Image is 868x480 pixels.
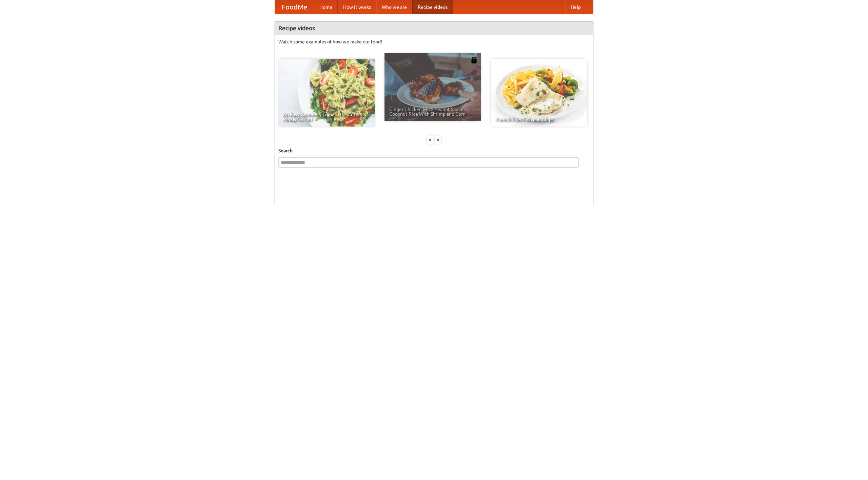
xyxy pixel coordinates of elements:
[278,59,375,127] a: An Easy, Summery Tomato Pasta That's Ready for Fall
[283,112,370,122] span: An Easy, Summery Tomato Pasta That's Ready for Fall
[491,59,587,127] a: French Fries Fish and Chips
[376,0,412,14] a: Who we are
[471,57,477,63] img: 483408.png
[338,0,376,14] a: How it works
[496,117,583,122] span: French Fries Fish and Chips
[565,0,586,14] a: Help
[435,135,441,144] div: »
[278,147,590,154] h5: Search
[412,0,453,14] a: Recipe videos
[275,21,593,35] h4: Recipe videos
[427,135,433,144] div: «
[275,0,314,14] a: FoodMe
[278,38,590,45] p: Watch some examples of how we make our food!
[314,0,338,14] a: Home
